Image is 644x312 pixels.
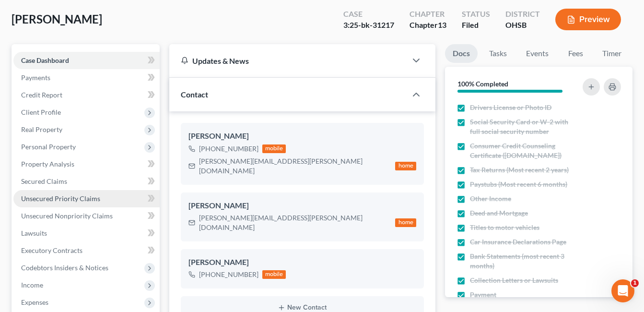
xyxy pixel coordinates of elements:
[188,131,416,142] div: [PERSON_NAME]
[13,156,160,173] a: Property Analysis
[262,144,286,153] div: mobile
[21,281,43,289] span: Income
[470,117,577,136] span: Social Security Card or W-2 with full social security number
[395,162,416,170] div: home
[21,177,67,185] span: Secured Claims
[481,44,515,63] a: Tasks
[188,304,416,312] button: New Contact
[21,108,61,116] span: Client Profile
[505,9,540,20] div: District
[470,103,551,112] span: Drivers License or Photo ID
[21,143,76,151] span: Personal Property
[21,73,50,82] span: Payments
[470,194,511,204] span: Other Income
[13,225,160,242] a: Lawsuits
[470,141,577,160] span: Consumer Credit Counseling Certificate ([DOMAIN_NAME])
[470,252,577,271] span: Bank Statements (most recent 3 months)
[21,56,69,64] span: Case Dashboard
[595,44,629,63] a: Timer
[410,9,446,20] div: Chapter
[343,20,394,31] div: 3:25-bk-31217
[13,242,160,259] a: Executory Contracts
[518,44,556,63] a: Events
[12,12,102,26] span: [PERSON_NAME]
[188,257,416,268] div: [PERSON_NAME]
[13,173,160,190] a: Secured Claims
[470,180,567,189] span: Paystubs (Most recent 6 months)
[560,44,591,63] a: Fees
[470,290,496,300] span: Payment
[611,279,634,302] iframe: Intercom live chat
[21,91,62,99] span: Credit Report
[555,9,621,30] button: Preview
[470,223,539,232] span: Titles to motor vehicles
[262,270,286,279] div: mobile
[21,212,113,220] span: Unsecured Nonpriority Claims
[199,156,392,176] div: [PERSON_NAME][EMAIL_ADDRESS][PERSON_NAME][DOMAIN_NAME]
[199,213,392,232] div: [PERSON_NAME][EMAIL_ADDRESS][PERSON_NAME][DOMAIN_NAME]
[13,69,160,86] a: Payments
[438,20,446,29] span: 13
[21,229,47,237] span: Lawsuits
[181,56,395,66] div: Updates & News
[21,160,74,168] span: Property Analysis
[470,276,558,285] span: Collection Letters or Lawsuits
[199,270,258,279] div: [PHONE_NUMBER]
[13,52,160,69] a: Case Dashboard
[343,9,394,20] div: Case
[395,218,416,227] div: home
[21,125,62,133] span: Real Property
[631,279,639,287] span: 1
[199,144,258,154] div: [PHONE_NUMBER]
[470,165,569,175] span: Tax Returns (Most recent 2 years)
[445,44,478,63] a: Docs
[21,246,82,254] span: Executory Contracts
[21,298,48,306] span: Expenses
[13,86,160,104] a: Credit Report
[13,207,160,225] a: Unsecured Nonpriority Claims
[188,200,416,212] div: [PERSON_NAME]
[470,237,566,247] span: Car Insurance Declarations Page
[181,90,208,99] span: Contact
[21,194,100,203] span: Unsecured Priority Claims
[457,80,508,88] strong: 100% Completed
[13,190,160,207] a: Unsecured Priority Claims
[21,264,108,272] span: Codebtors Insiders & Notices
[505,20,540,31] div: OHSB
[470,208,528,218] span: Deed and Mortgage
[462,20,490,31] div: Filed
[462,9,490,20] div: Status
[410,20,446,31] div: Chapter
